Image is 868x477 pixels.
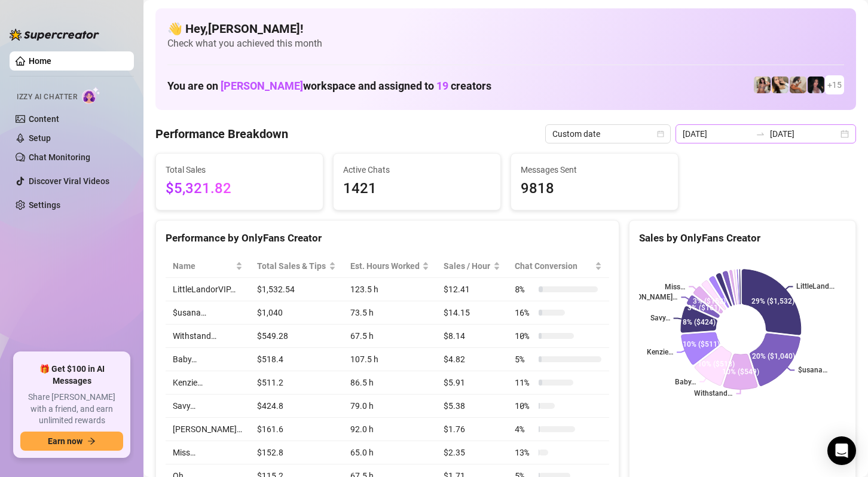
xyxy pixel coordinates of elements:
td: [PERSON_NAME]… [166,418,250,441]
div: Sales by OnlyFans Creator [639,230,846,246]
a: Setup [29,133,51,143]
span: Name [173,259,233,273]
a: Chat Monitoring [29,152,90,162]
th: Sales / Hour [436,255,508,278]
span: + 15 [827,78,842,91]
td: LittleLandorVIP… [166,278,250,301]
text: [PERSON_NAME]… [618,293,677,301]
span: 10 % [515,399,534,412]
span: Share [PERSON_NAME] with a friend, and earn unlimited rewards [20,392,123,427]
td: $5.91 [436,371,508,395]
text: $usana… [798,366,827,375]
td: Baby… [166,348,250,371]
span: Active Chats [343,163,491,176]
span: 10 % [515,329,534,343]
span: 4 % [515,423,534,436]
span: Chat Conversion [515,259,592,273]
td: $usana… [166,301,250,325]
span: Total Sales [166,163,313,176]
td: $549.28 [250,325,343,348]
img: Avry (@avryjennerfree) [772,77,788,93]
th: Name [166,255,250,278]
span: swap-right [756,129,765,139]
text: LittleLand... [796,283,835,291]
text: Kenzie… [647,348,673,357]
span: 8 % [515,283,534,296]
th: Total Sales & Tips [250,255,343,278]
td: Savy… [166,395,250,418]
span: 9818 [521,178,668,200]
text: Savy… [650,314,670,323]
input: Start date [683,127,751,140]
a: Content [29,114,59,124]
td: 86.5 h [343,371,437,395]
span: [PERSON_NAME] [221,79,303,92]
div: Performance by OnlyFans Creator [166,230,609,246]
h4: 👋 Hey, [PERSON_NAME] ! [167,20,844,37]
text: Miss… [665,283,685,291]
span: 1421 [343,178,491,200]
td: $14.15 [436,301,508,325]
span: Check what you achieved this month [167,37,844,50]
button: Earn nowarrow-right [20,432,123,451]
img: Kayla (@kaylathaylababy) [790,77,806,93]
span: arrow-right [87,437,96,445]
span: 🎁 Get $100 in AI Messages [20,363,123,387]
span: 13 % [515,446,534,459]
img: Baby (@babyyyybellaa) [808,77,824,93]
text: Withstand… [694,390,732,398]
span: Messages Sent [521,163,668,176]
a: Settings [29,200,60,210]
td: 92.0 h [343,418,437,441]
td: Miss… [166,441,250,464]
td: $1,040 [250,301,343,325]
td: $152.8 [250,441,343,464]
span: Earn now [48,436,82,446]
td: 123.5 h [343,278,437,301]
td: 79.0 h [343,395,437,418]
td: $1.76 [436,418,508,441]
td: $1,532.54 [250,278,343,301]
td: 107.5 h [343,348,437,371]
span: Custom date [552,125,664,143]
td: $161.6 [250,418,343,441]
div: Est. Hours Worked [350,259,420,273]
td: $424.8 [250,395,343,418]
span: Izzy AI Chatter [17,91,77,103]
td: 67.5 h [343,325,437,348]
td: $518.4 [250,348,343,371]
td: $5.38 [436,395,508,418]
span: 5 % [515,353,534,366]
th: Chat Conversion [508,255,609,278]
td: 73.5 h [343,301,437,325]
img: AI Chatter [82,87,100,104]
input: End date [770,127,838,140]
td: Withstand… [166,325,250,348]
span: $5,321.82 [166,178,313,200]
img: Avry (@avryjennervip) [754,77,771,93]
span: Total Sales & Tips [257,259,326,273]
text: Baby… [675,378,696,386]
span: Sales / Hour [444,259,491,273]
td: $4.82 [436,348,508,371]
td: $8.14 [436,325,508,348]
td: $511.2 [250,371,343,395]
div: Open Intercom Messenger [827,436,856,465]
td: 65.0 h [343,441,437,464]
span: 19 [436,79,448,92]
span: to [756,129,765,139]
td: $12.41 [436,278,508,301]
h4: Performance Breakdown [155,126,288,142]
span: calendar [657,130,664,137]
span: 11 % [515,376,534,389]
img: logo-BBDzfeDw.svg [10,29,99,41]
a: Discover Viral Videos [29,176,109,186]
a: Home [29,56,51,66]
span: 16 % [515,306,534,319]
h1: You are on workspace and assigned to creators [167,79,491,93]
td: $2.35 [436,441,508,464]
td: Kenzie… [166,371,250,395]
